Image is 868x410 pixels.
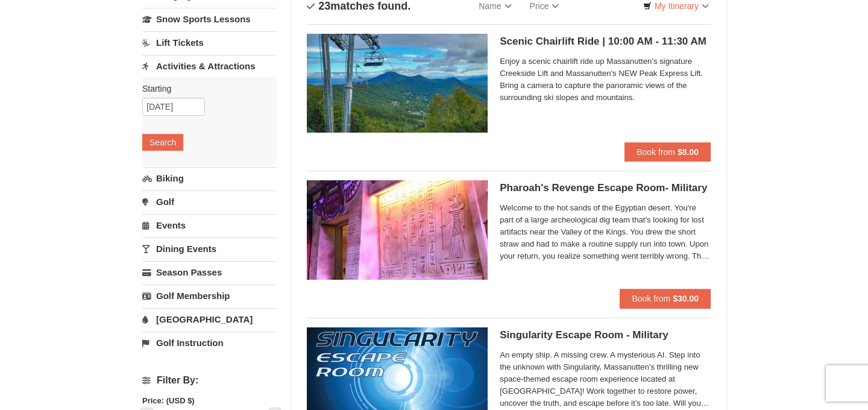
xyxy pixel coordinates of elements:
[142,167,277,189] a: Biking
[673,294,699,303] strong: $30.00
[142,396,195,405] strong: Price: (USD $)
[142,134,183,151] button: Search
[142,375,277,386] h4: Filter By:
[500,202,711,262] span: Welcome to the hot sands of the Egyptian desert. You're part of a large archeological dig team th...
[500,55,711,104] span: Enjoy a scenic chairlift ride up Massanutten’s signature Creekside Lift and Massanutten's NEW Pea...
[142,55,277,77] a: Activities & Attractions
[500,349,711,409] span: An empty ship. A missing crew. A mysterious AI. Step into the unknown with Singularity, Massanutt...
[624,142,711,162] button: Book from $8.00
[620,289,711,308] button: Book from $30.00
[142,83,268,95] label: Starting
[142,238,277,260] a: Dining Events
[500,182,711,194] h5: Pharoah's Revenge Escape Room- Military
[637,147,675,157] span: Book from
[307,34,488,133] img: 24896431-1-a2e2611b.jpg
[142,214,277,236] a: Events
[500,329,711,341] h5: Singularity Escape Room - Military
[500,36,711,48] h5: Scenic Chairlift Ride | 10:00 AM - 11:30 AM
[142,308,277,330] a: [GEOGRAPHIC_DATA]
[142,285,277,307] a: Golf Membership
[307,180,488,279] img: 6619913-410-20a124c9.jpg
[142,261,277,283] a: Season Passes
[678,147,699,157] strong: $8.00
[632,294,670,303] span: Book from
[142,191,277,213] a: Golf
[142,31,277,54] a: Lift Tickets
[142,8,277,30] a: Snow Sports Lessons
[142,332,277,354] a: Golf Instruction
